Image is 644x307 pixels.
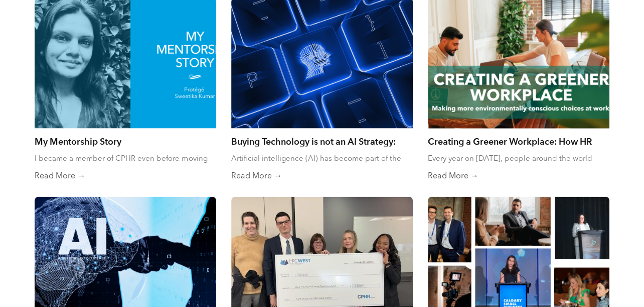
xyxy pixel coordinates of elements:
div: Artificial intelligence (AI) has become part of the HR vocabulary. No longer a future ambition, m... [231,154,413,164]
a: Creating a Greener Workplace: How HR Can Lead the Way on [DATE] [428,136,609,147]
a: Buying Technology is not an AI Strategy: How to drive sustainable AI adoption in HR [231,136,413,147]
a: Read More → [428,171,609,181]
a: My Mentorship Story [35,136,216,147]
div: Every year on [DATE], people around the world come together to celebrate [DATE], a movement dedic... [428,154,609,164]
a: Read More → [35,171,216,181]
div: I became a member of CPHR even before moving to [GEOGRAPHIC_DATA] in [DATE]. It was my way of get... [35,154,216,164]
a: Read More → [231,171,413,181]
